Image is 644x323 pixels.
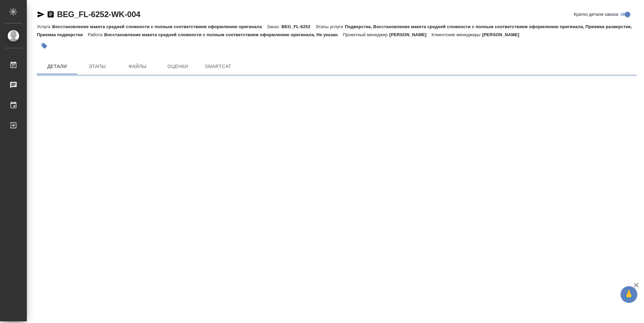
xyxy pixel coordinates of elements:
a: BEG_FL-6252-WK-004 [57,10,140,19]
span: Файлы [121,62,154,71]
button: Скопировать ссылку [47,10,55,18]
p: Услуга [37,24,52,29]
span: 🙏 [623,287,635,302]
span: Кратко детали заказа [574,11,618,18]
p: Этапы услуги [315,24,345,29]
p: [PERSON_NAME] [482,32,524,37]
p: Заказ: [267,24,281,29]
span: Детали [41,62,73,71]
p: Восстановление макета средней сложности с полным соответствием оформлению оригинала [52,24,267,29]
button: Скопировать ссылку для ЯМессенджера [37,10,45,18]
span: Оценки [162,62,194,71]
span: Этапы [81,62,113,71]
p: Проектный менеджер [343,32,389,37]
p: Клиентские менеджеры [432,32,482,37]
button: Добавить тэг [37,39,52,53]
button: 🙏 [621,286,637,303]
p: [PERSON_NAME] [389,32,432,37]
span: SmartCat [202,62,234,71]
p: Восстановление макета средней сложности с полным соответствием оформлению оригинала, Не указан [104,32,343,37]
p: Работа [88,32,104,37]
p: BEG_FL-6252 [281,24,315,29]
